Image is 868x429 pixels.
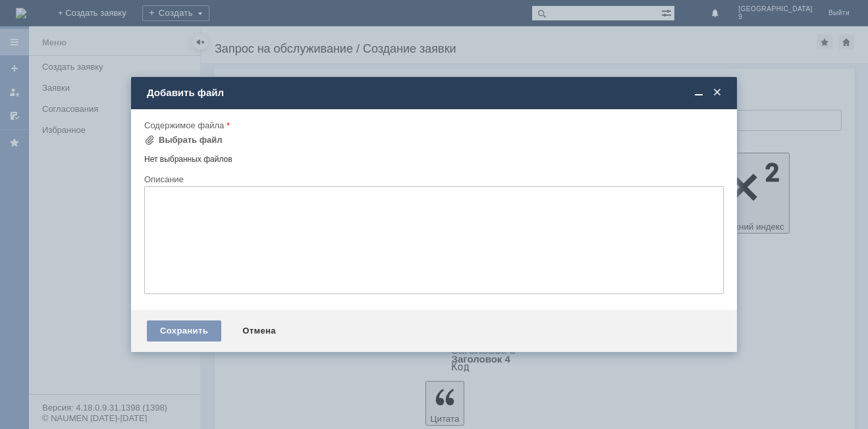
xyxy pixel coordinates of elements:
span: Свернуть (Ctrl + M) [692,87,705,99]
div: Добавить файл [147,87,724,99]
div: Описание [144,175,721,184]
div: Выбрать файл [159,135,223,145]
div: Содержимое файла [144,121,721,130]
div: Нет выбранных файлов [144,149,724,164]
span: Закрыть [711,87,724,99]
